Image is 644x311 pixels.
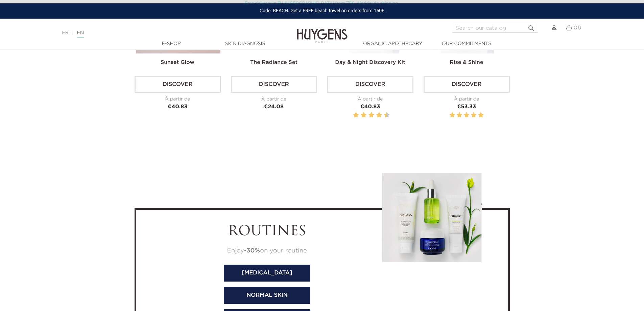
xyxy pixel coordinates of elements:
[478,111,483,119] label: 5
[452,24,538,32] input: Search
[424,76,510,93] a: Discover
[162,224,372,240] h2: Routines
[327,96,413,103] div: À partir de
[457,104,476,110] span: €53.33
[297,18,348,44] img: Huygens
[471,111,476,119] label: 4
[527,22,535,30] i: 
[360,104,380,110] span: €40.83
[77,30,84,38] a: EN
[250,60,297,65] a: The Radiance Set
[385,111,388,119] label: 10
[359,111,360,119] label: 3
[367,111,368,119] label: 5
[231,96,317,103] div: À partir de
[327,76,413,93] a: Discover
[464,111,469,119] label: 3
[359,40,427,47] a: Organic Apothecary
[62,30,69,35] a: FR
[135,76,221,93] a: Discover
[433,40,500,47] a: Our commitments
[375,111,376,119] label: 7
[161,60,194,65] a: Sunset Glow
[162,246,372,256] p: Enjoy on your routine
[424,96,510,103] div: À partir de
[457,111,462,119] label: 2
[370,111,373,119] label: 6
[135,96,221,103] div: À partir de
[335,60,405,65] a: Day & Night Discovery Kit
[362,111,365,119] label: 4
[354,111,358,119] label: 2
[244,248,260,254] strong: -30%
[211,40,279,47] a: Skin Diagnosis
[377,111,381,119] label: 8
[525,22,538,31] button: 
[450,60,483,65] a: Rise & Shine
[224,287,310,304] a: normal skin
[382,173,482,262] img: Soin Peau
[574,25,581,30] span: (0)
[231,76,317,93] a: Discover
[168,104,188,110] span: €40.83
[383,111,384,119] label: 9
[224,265,310,282] a: [MEDICAL_DATA]
[450,111,455,119] label: 1
[264,104,284,110] span: €24.08
[59,29,263,37] div: |
[352,111,353,119] label: 1
[138,40,205,47] a: E-Shop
